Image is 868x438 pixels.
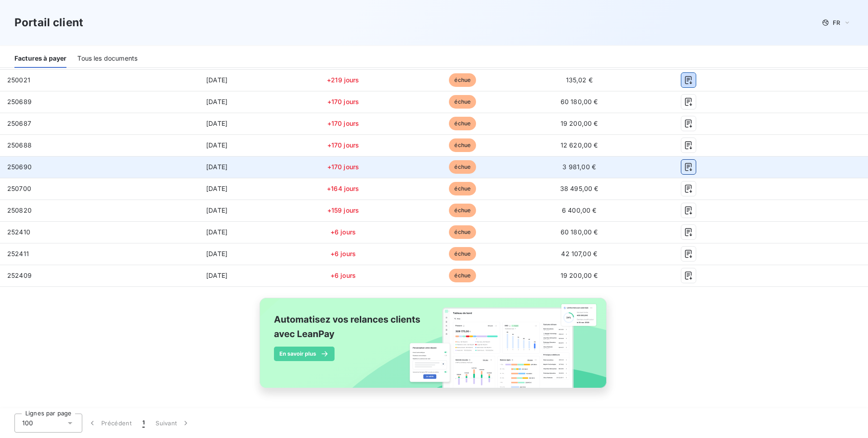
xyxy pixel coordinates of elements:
button: 1 [137,414,150,433]
span: 250820 [7,206,32,214]
span: [DATE] [206,185,227,192]
div: Tous les documents [77,49,137,68]
span: [DATE] [206,250,227,257]
span: 250021 [7,76,30,84]
span: 3 981,00 € [562,163,596,171]
span: 252409 [7,271,32,279]
span: 60 180,00 € [561,98,598,105]
span: 250690 [7,163,32,171]
span: 19 200,00 € [561,119,598,127]
span: 6 400,00 € [562,206,597,214]
span: [DATE] [206,206,227,214]
span: 135,02 € [566,76,593,84]
span: +159 jours [327,206,359,214]
span: +6 jours [330,228,356,236]
span: échue [449,73,476,87]
span: échue [449,247,476,261]
span: échue [449,269,476,282]
span: 250700 [7,185,31,192]
span: 19 200,00 € [561,271,598,279]
span: 252411 [7,250,29,257]
span: échue [449,117,476,130]
button: Suivant [150,414,196,433]
span: 38 495,00 € [560,185,599,192]
span: 12 620,00 € [561,141,598,149]
span: FR [833,19,840,26]
span: 100 [22,419,33,428]
span: [DATE] [206,98,227,105]
span: +170 jours [327,141,359,149]
button: Précédent [82,414,137,433]
span: échue [449,225,476,239]
span: 250688 [7,141,32,149]
h3: Portail client [14,14,83,31]
span: échue [449,95,476,109]
span: 250689 [7,98,32,105]
span: échue [449,204,476,217]
img: banner [251,292,617,404]
span: 252410 [7,228,30,236]
div: Factures à payer [14,49,66,68]
span: +164 jours [327,185,359,192]
span: [DATE] [206,228,227,236]
span: 250687 [7,119,31,127]
span: 60 180,00 € [561,228,598,236]
span: [DATE] [206,163,227,171]
span: [DATE] [206,119,227,127]
span: [DATE] [206,141,227,149]
span: +6 jours [330,271,356,279]
span: 42 107,00 € [561,250,597,257]
span: +170 jours [327,163,359,171]
span: +6 jours [330,250,356,257]
span: 1 [142,419,145,428]
span: [DATE] [206,271,227,279]
span: [DATE] [206,76,227,84]
span: échue [449,182,476,195]
span: +170 jours [327,98,359,105]
span: +170 jours [327,119,359,127]
span: échue [449,160,476,174]
span: +219 jours [327,76,359,84]
span: échue [449,138,476,152]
